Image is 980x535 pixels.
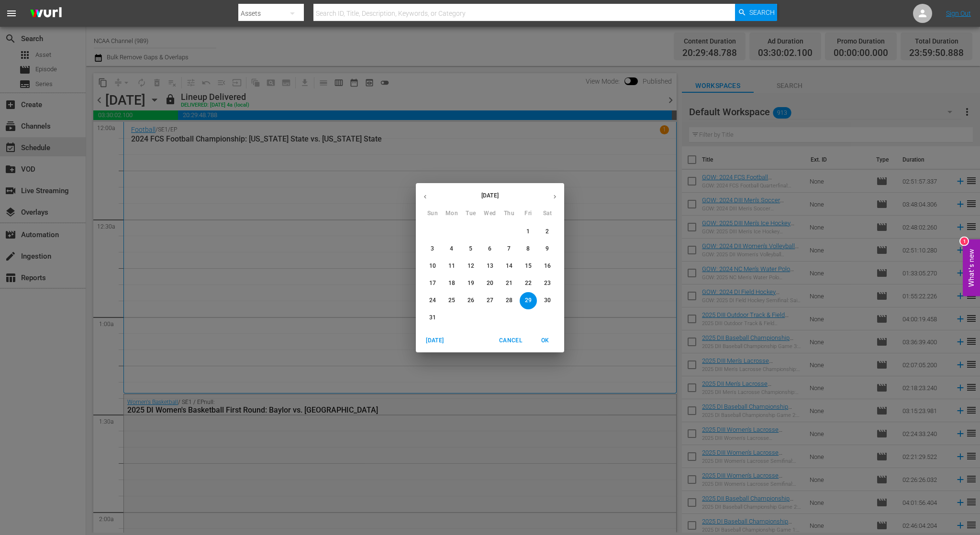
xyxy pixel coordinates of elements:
span: Thu [501,209,518,218]
p: 17 [429,279,436,287]
button: 4 [443,240,460,258]
span: Mon [443,209,460,218]
p: 11 [448,262,455,270]
button: 17 [424,275,441,292]
p: 20 [487,279,493,287]
p: 26 [468,296,474,305]
button: 24 [424,292,441,309]
p: 28 [506,296,512,305]
button: OK [530,333,560,349]
button: [DATE] [420,333,450,349]
span: [DATE] [423,336,446,346]
p: 25 [448,296,455,305]
button: 16 [539,258,556,275]
p: 29 [525,296,532,305]
button: 25 [443,292,460,309]
p: [DATE] [434,191,546,200]
button: 28 [501,292,518,309]
p: 1 [526,228,530,236]
button: 19 [462,275,479,292]
p: 5 [469,245,472,253]
p: 19 [468,279,474,287]
p: 7 [507,245,511,253]
p: 24 [429,296,436,305]
button: 29 [520,292,537,309]
button: 10 [424,258,441,275]
p: 27 [487,296,493,305]
span: Fri [520,209,537,218]
button: 13 [481,258,499,275]
p: 16 [544,262,551,270]
button: 7 [501,240,518,258]
button: 21 [501,275,518,292]
span: Cancel [499,336,522,346]
button: 14 [501,258,518,275]
button: 8 [520,240,537,258]
button: 27 [481,292,499,309]
span: Sat [539,209,556,218]
button: 18 [443,275,460,292]
button: 1 [520,223,537,240]
button: 11 [443,258,460,275]
p: 30 [544,296,551,305]
button: 30 [539,292,556,309]
p: 3 [431,245,434,253]
span: menu [6,8,17,19]
p: 4 [450,245,453,253]
span: Wed [481,209,499,218]
p: 31 [429,314,436,322]
button: 2 [539,223,556,240]
p: 6 [488,245,491,253]
p: 23 [544,279,551,287]
p: 9 [546,245,549,253]
button: 23 [539,275,556,292]
img: ans4CAIJ8jUAAAAAAAAAAAAAAAAAAAAAAAAgQb4GAAAAAAAAAAAAAAAAAAAAAAAAJMjXAAAAAAAAAAAAAAAAAAAAAAAAgAT5G... [23,2,69,25]
button: 15 [520,258,537,275]
p: 18 [448,279,455,287]
button: Open Feedback Widget [963,239,980,296]
p: 14 [506,262,512,270]
button: 9 [539,240,556,258]
p: 12 [468,262,474,270]
div: 1 [960,237,968,245]
a: Sign Out [946,10,971,17]
button: 26 [462,292,479,309]
p: 22 [525,279,532,287]
p: 13 [487,262,493,270]
button: 6 [481,240,499,258]
p: 21 [506,279,512,287]
p: 8 [526,245,530,253]
span: Sun [424,209,441,218]
button: 20 [481,275,499,292]
p: 15 [525,262,532,270]
button: 22 [520,275,537,292]
p: 10 [429,262,436,270]
span: OK [534,336,557,346]
button: 3 [424,240,441,258]
button: 5 [462,240,479,258]
button: 12 [462,258,479,275]
button: Cancel [495,333,526,349]
span: Search [749,4,775,21]
span: Tue [462,209,479,218]
p: 2 [546,228,549,236]
button: 31 [424,309,441,327]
